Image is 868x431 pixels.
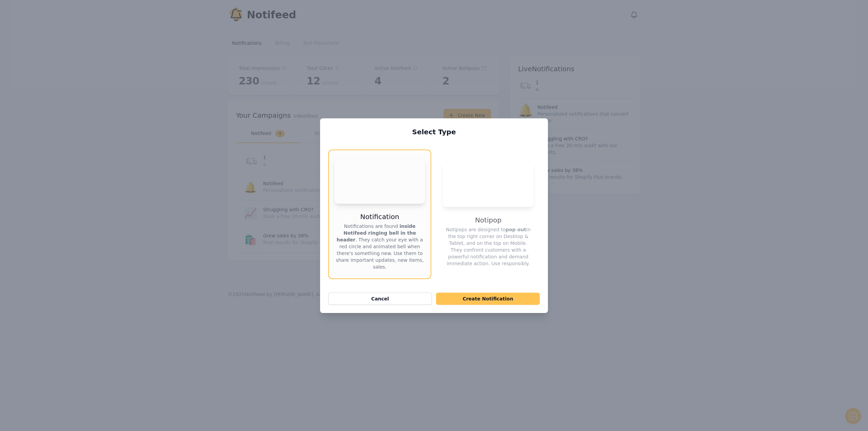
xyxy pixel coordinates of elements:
h3: Notipop [475,215,501,225]
button: Your browser does not support the video tag.NotipopNotipops are designed topop outin the top righ... [437,150,540,279]
h2: Select Type [328,128,540,136]
h3: Notification [360,212,399,221]
span: New conversation [44,94,81,99]
video: Your browser does not support the video tag. [443,162,534,207]
video: Your browser does not support the video tag. [334,158,425,204]
span: We run on Gist [57,237,86,241]
p: Notifications are found . They catch your eye with a red circle and animated bell when there's so... [334,223,425,270]
strong: pop out [506,227,526,232]
button: Create Notification [436,293,540,305]
h2: Don't see Notifeed in your header? Let me know and I'll set it up! ✅ [10,45,125,78]
button: New conversation [11,90,125,103]
p: Notipops are designed to in the top right corner on Desktop & Tablet, and on the top on Mobile. T... [443,226,534,267]
button: Your browser does not support the video tag.NotificationNotifications are found inside Notifeed r... [328,150,431,279]
strong: inside Notifeed ringing bell in the header [337,223,416,242]
button: Cancel [328,293,432,305]
h1: Hello! [10,33,125,44]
